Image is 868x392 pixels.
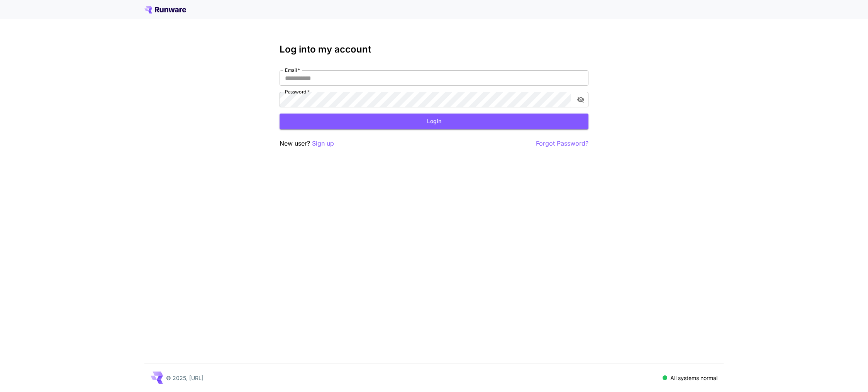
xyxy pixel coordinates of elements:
p: All systems normal [670,374,717,382]
button: Login [280,114,588,129]
button: Forgot Password? [536,139,588,148]
button: Sign up [312,139,334,148]
button: toggle password visibility [574,93,588,107]
p: © 2025, [URL] [166,374,203,382]
label: Password [285,88,310,95]
label: Email [285,67,300,73]
h3: Log into my account [280,44,588,55]
p: New user? [280,139,334,148]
